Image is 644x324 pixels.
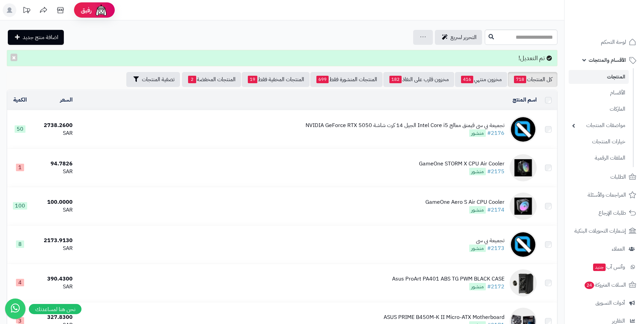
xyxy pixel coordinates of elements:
[13,96,27,104] a: الكمية
[569,205,640,221] a: طلبات الإرجاع
[384,313,504,321] div: ASUS PRIME B450M-K II Micro-ATX Motherboard
[36,122,73,129] div: 2738.2600
[469,168,486,175] span: منشور
[469,283,486,290] span: منشور
[510,269,537,296] img: Asus ProArt PA401 ABS TG PWM BLACK CASE
[569,86,629,100] a: الأقسام
[592,262,625,272] span: وآتس آب
[36,129,73,137] div: SAR
[508,72,557,87] a: كل المنتجات718
[487,206,504,214] a: #2174
[126,72,180,87] button: تصفية المنتجات
[389,76,402,83] span: 182
[419,160,504,168] div: GameOne STORM X CPU Air Cooler
[569,295,640,311] a: أدوات التسويق
[425,198,504,206] div: GameOne Aero S Air CPU Cooler
[599,208,626,218] span: طلبات الإرجاع
[588,190,626,200] span: المراجعات والأسئلة
[569,241,640,257] a: العملاء
[450,33,477,41] span: التحرير لسريع
[510,231,537,258] img: تجميعة بي سي
[188,76,196,83] span: 2
[514,76,526,83] span: 718
[569,34,640,50] a: لوحة التحكم
[487,283,504,291] a: #2172
[435,30,482,45] a: التحرير لسريع
[242,72,310,87] a: المنتجات المخفية فقط19
[36,168,73,176] div: SAR
[81,6,92,14] span: رفيق
[569,102,629,116] a: الماركات
[23,33,58,41] span: اضافة منتج جديد
[383,72,454,87] a: مخزون قارب على النفاذ182
[392,275,504,283] div: Asus ProArt PA401 ABS TG PWM BLACK CASE
[94,3,108,17] img: ai-face.png
[182,72,241,87] a: المنتجات المخفضة2
[18,3,35,19] a: تحديثات المنصة
[589,55,626,65] span: الأقسام والمنتجات
[569,118,629,133] a: مواصفات المنتجات
[510,116,537,143] img: تجميعة بي سي قيمنق معالج Intel Core i5 الجيل 14 كرت شاشة NVIDIA GeForce RTX 5050
[36,237,73,245] div: 2173.9130
[569,259,640,275] a: وآتس آبجديد
[13,202,27,210] span: 100
[60,96,73,104] a: السعر
[584,280,626,290] span: السلات المتروكة
[36,245,73,252] div: SAR
[601,37,626,47] span: لوحة التحكم
[11,54,17,61] button: ×
[16,164,24,171] span: 1
[16,240,24,248] span: 8
[513,96,537,104] a: اسم المنتج
[510,154,537,181] img: GameOne STORM X CPU Air Cooler
[487,244,504,252] a: #2173
[487,129,504,137] a: #2176
[469,245,486,252] span: منشور
[487,167,504,176] a: #2175
[36,275,73,283] div: 390.4300
[316,76,329,83] span: 699
[15,125,25,133] span: 50
[7,50,557,66] div: تم التعديل!
[461,76,473,83] span: 416
[36,283,73,291] div: SAR
[574,226,626,236] span: إشعارات التحويلات البنكية
[469,237,504,245] div: تجميعة بي سي
[510,193,537,220] img: GameOne Aero S Air CPU Cooler
[569,223,640,239] a: إشعارات التحويلات البنكية
[469,129,486,137] span: منشور
[569,134,629,149] a: خيارات المنتجات
[569,151,629,165] a: الملفات الرقمية
[569,277,640,293] a: السلات المتروكة24
[598,18,638,32] img: logo-2.png
[569,169,640,185] a: الطلبات
[36,198,73,206] div: 100.0000
[16,279,24,286] span: 4
[306,122,504,129] div: تجميعة بي سي قيمنق معالج Intel Core i5 الجيل 14 كرت شاشة NVIDIA GeForce RTX 5050
[595,298,625,308] span: أدوات التسويق
[593,264,606,271] span: جديد
[8,30,64,45] a: اضافة منتج جديد
[36,160,73,168] div: 94.7826
[469,206,486,214] span: منشور
[248,76,257,83] span: 19
[569,70,629,84] a: المنتجات
[310,72,383,87] a: المنتجات المنشورة فقط699
[36,313,73,321] div: 327.8300
[585,282,594,289] span: 24
[569,187,640,203] a: المراجعات والأسئلة
[612,244,625,254] span: العملاء
[455,72,507,87] a: مخزون منتهي416
[142,75,174,84] span: تصفية المنتجات
[610,172,626,182] span: الطلبات
[36,206,73,214] div: SAR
